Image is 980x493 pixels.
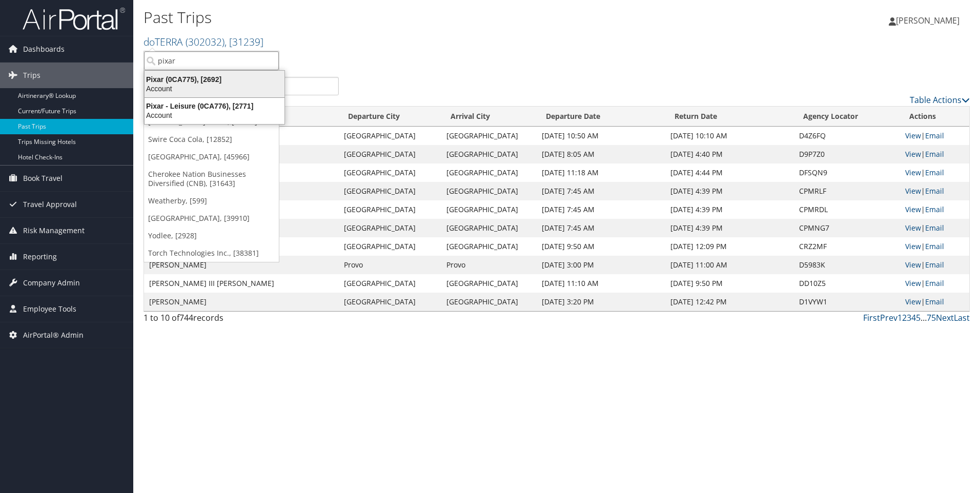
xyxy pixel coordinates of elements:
a: Table Actions [910,94,970,106]
span: , [ 31239 ] [224,35,263,49]
a: 75 [927,312,936,323]
td: [GEOGRAPHIC_DATA] [441,145,537,163]
a: Email [925,149,944,159]
td: [GEOGRAPHIC_DATA] [339,200,442,219]
td: [PERSON_NAME] [144,293,339,311]
td: [DATE] 10:50 AM [537,127,665,145]
th: Departure Date: activate to sort column ascending [537,107,665,127]
a: View [905,204,921,214]
td: [GEOGRAPHIC_DATA] [441,200,537,219]
span: … [921,312,927,323]
a: 3 [907,312,911,323]
td: Provo [339,256,442,274]
td: | [900,200,969,219]
td: [GEOGRAPHIC_DATA] [339,182,442,200]
span: 744 [179,312,193,323]
td: [GEOGRAPHIC_DATA] [441,293,537,311]
td: [DATE] 4:44 PM [665,163,794,182]
a: Yodlee, [2928] [144,227,279,244]
td: [GEOGRAPHIC_DATA] [339,145,442,163]
img: airportal-logo.png [23,7,125,31]
td: D4Z6FQ [794,127,901,145]
td: CPMNG7 [794,219,901,237]
a: Email [925,204,944,214]
a: View [905,241,921,251]
td: | [900,145,969,163]
td: | [900,237,969,256]
a: 2 [902,312,907,323]
td: Provo [441,256,537,274]
td: [DATE] 12:09 PM [665,237,794,256]
a: First [863,312,880,323]
a: View [905,297,921,306]
span: AirPortal® Admin [23,322,84,348]
td: D5983K [794,256,901,274]
div: Account [138,111,291,120]
td: D9P7Z0 [794,145,901,163]
span: Reporting [23,244,57,270]
a: View [905,186,921,196]
td: DD10Z5 [794,274,901,293]
th: Agency Locator: activate to sort column ascending [794,107,901,127]
td: [DATE] 4:40 PM [665,145,794,163]
td: [DATE] 3:20 PM [537,293,665,311]
td: D1VYW1 [794,293,901,311]
td: | [900,219,969,237]
a: [PERSON_NAME] [889,5,970,36]
div: Pixar (0CA775), [2692] [138,75,291,84]
a: View [905,168,921,177]
a: [GEOGRAPHIC_DATA], [39910] [144,210,279,227]
div: Pixar - Leisure (0CA776), [2771] [138,101,291,111]
th: Actions [900,107,969,127]
a: Weatherby, [599] [144,192,279,210]
td: [DATE] 12:42 PM [665,293,794,311]
a: [GEOGRAPHIC_DATA], [45966] [144,148,279,166]
a: Next [936,312,954,323]
td: [GEOGRAPHIC_DATA] [441,127,537,145]
a: 5 [916,312,921,323]
span: [PERSON_NAME] [896,15,959,26]
td: CPMRLF [794,182,901,200]
td: DFSQN9 [794,163,901,182]
th: Return Date: activate to sort column ascending [665,107,794,127]
td: | [900,274,969,293]
td: CRZ2MF [794,237,901,256]
td: [GEOGRAPHIC_DATA] [339,293,442,311]
span: Travel Approval [23,192,77,217]
td: [DATE] 9:50 PM [665,274,794,293]
a: Last [954,312,970,323]
td: [GEOGRAPHIC_DATA] [441,163,537,182]
input: Search Accounts [144,51,279,70]
td: [GEOGRAPHIC_DATA] [339,219,442,237]
a: Prev [880,312,897,323]
a: Email [925,186,944,196]
a: Cherokee Nation Businesses Diversified (CNB), [31643] [144,166,279,192]
td: [DATE] 11:10 AM [537,274,665,293]
td: [GEOGRAPHIC_DATA] [441,237,537,256]
span: Dashboards [23,36,65,62]
a: View [905,278,921,288]
a: Email [925,168,944,177]
td: | [900,163,969,182]
th: Departure City: activate to sort column ascending [339,107,442,127]
td: | [900,293,969,311]
h1: Past Trips [144,7,695,28]
td: [PERSON_NAME] [144,256,339,274]
td: [DATE] 10:10 AM [665,127,794,145]
td: CPMRDL [794,200,901,219]
td: [DATE] 3:00 PM [537,256,665,274]
a: Email [925,131,944,140]
td: [DATE] 11:18 AM [537,163,665,182]
td: [DATE] 11:00 AM [665,256,794,274]
a: View [905,131,921,140]
td: | [900,182,969,200]
span: Trips [23,63,40,88]
a: View [905,149,921,159]
p: Filter: [144,54,695,67]
td: [GEOGRAPHIC_DATA] [339,237,442,256]
div: 1 to 10 of records [144,312,339,329]
a: Email [925,241,944,251]
a: Swire Coca Cola, [12852] [144,131,279,148]
span: ( 302032 ) [186,35,224,49]
td: [GEOGRAPHIC_DATA] [441,274,537,293]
